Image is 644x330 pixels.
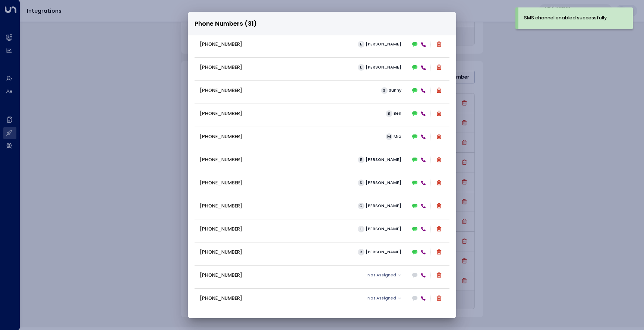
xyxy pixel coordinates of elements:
[358,41,364,48] span: E
[367,296,396,301] span: Not Assigned
[365,272,404,279] button: Not Assigned
[434,132,444,142] button: Delete phone number
[434,293,444,304] button: Delete phone number
[383,132,404,142] button: MMia
[434,39,444,50] button: Delete phone number
[420,64,427,71] div: VOICE (Active)
[200,249,242,256] p: [PHONE_NUMBER]
[434,109,444,119] button: Delete phone number
[378,86,404,95] button: SSunny
[411,249,419,256] div: SMS (Active)
[411,64,419,71] div: SMS (Active)
[411,272,419,279] div: SMS (Click to enable)
[411,295,419,302] div: SMS (Click to enable)
[358,64,364,71] span: L
[195,19,257,29] span: Phone Numbers (31)
[420,226,427,233] div: VOICE (Active)
[200,180,242,187] p: [PHONE_NUMBER]
[200,272,242,279] p: [PHONE_NUMBER]
[420,133,427,140] div: VOICE (Active)
[366,250,401,254] span: [PERSON_NAME]
[355,155,404,165] button: E[PERSON_NAME]
[200,295,242,302] p: [PHONE_NUMBER]
[411,180,419,187] div: SMS (Active)
[358,249,364,256] span: R
[200,110,242,117] p: [PHONE_NUMBER]
[434,270,444,280] button: Delete phone number
[358,203,364,209] span: O
[420,203,427,210] div: VOICE (Active)
[394,134,401,139] span: Mia
[411,110,419,117] div: SMS (Active)
[366,227,401,231] span: [PERSON_NAME]
[420,156,427,164] div: VOICE (Active)
[355,178,404,188] button: S[PERSON_NAME]
[386,133,392,140] span: M
[200,41,242,48] p: [PHONE_NUMBER]
[434,63,444,73] button: Delete phone number
[434,247,444,257] button: Delete phone number
[200,226,242,233] p: [PHONE_NUMBER]
[366,204,401,208] span: [PERSON_NAME]
[358,226,364,232] span: I
[367,273,396,277] span: Not Assigned
[411,41,419,48] div: SMS (Active)
[355,202,404,211] button: O[PERSON_NAME]
[394,111,401,116] span: Ben
[420,41,427,48] div: VOICE (Active)
[366,42,401,47] span: [PERSON_NAME]
[200,203,242,210] p: [PHONE_NUMBER]
[434,178,444,188] button: Delete phone number
[200,156,242,164] p: [PHONE_NUMBER]
[381,87,388,94] span: S
[355,63,404,72] button: L[PERSON_NAME]
[200,87,242,94] p: [PHONE_NUMBER]
[411,156,419,164] div: SMS (Active)
[365,295,404,302] button: Not Assigned
[524,15,607,22] div: SMS channel enabled successfully
[411,203,419,210] div: SMS (Active)
[366,65,401,70] span: [PERSON_NAME]
[355,247,404,257] button: R[PERSON_NAME]
[420,272,427,279] div: VOICE (Active)
[200,133,242,140] p: [PHONE_NUMBER]
[420,110,427,117] div: VOICE (Active)
[355,225,404,234] button: I[PERSON_NAME]
[434,224,444,234] button: Delete phone number
[434,201,444,211] button: Delete phone number
[434,86,444,96] button: Delete phone number
[366,181,401,185] span: [PERSON_NAME]
[411,133,419,140] div: SMS (Active)
[389,88,401,93] span: Sunny
[420,249,427,256] div: VOICE (Active)
[420,180,427,187] div: VOICE (Active)
[358,156,364,163] span: E
[355,40,404,49] button: E[PERSON_NAME]
[358,180,364,186] span: S
[366,158,401,162] span: [PERSON_NAME]
[420,87,427,94] div: VOICE (Active)
[200,64,242,71] p: [PHONE_NUMBER]
[411,226,419,233] div: SMS (Active)
[386,110,392,117] span: B
[420,295,427,302] div: VOICE (Active)
[383,109,404,118] button: BBen
[434,155,444,165] button: Delete phone number
[411,87,419,94] div: SMS (Active)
